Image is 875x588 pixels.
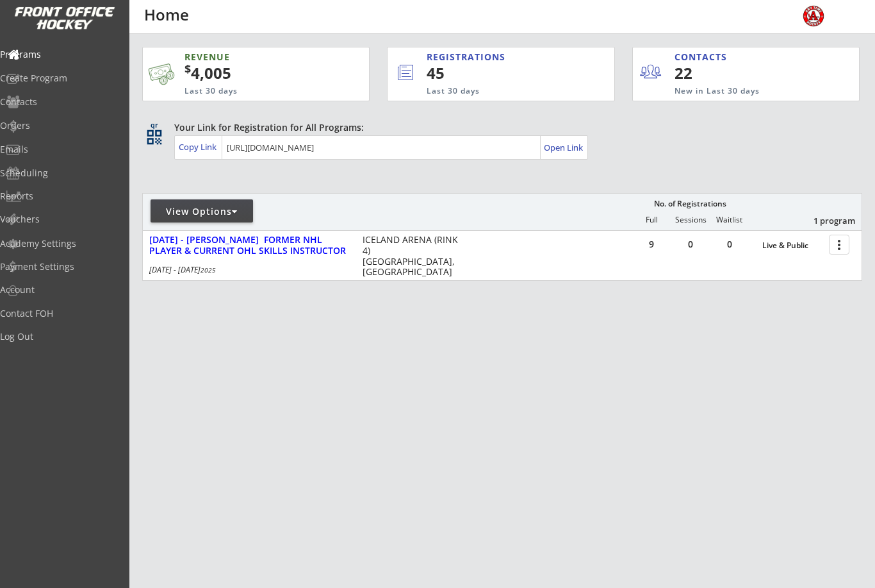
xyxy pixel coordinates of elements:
div: 22 [675,62,753,84]
div: 4,005 [184,62,329,84]
div: No. of Registrations [650,199,730,208]
div: Sessions [671,215,710,224]
div: Copy Link [179,141,219,153]
div: Full [632,215,671,224]
sup: $ [184,61,191,76]
button: qr_code [145,128,164,147]
div: Waitlist [710,215,748,224]
button: more_vert [829,235,849,255]
div: View Options [151,205,253,218]
div: 1 program [789,215,855,226]
div: REGISTRATIONS [427,51,558,63]
div: Live & Public [762,241,822,250]
div: [DATE] - [PERSON_NAME] FORMER NHL PLAYER & CURRENT OHL SKILLS INSTRUCTOR [149,235,349,256]
div: 9 [632,240,671,249]
div: CONTACTS [675,51,733,63]
div: qr [146,121,161,130]
div: Last 30 days [184,86,312,97]
div: 0 [671,240,710,249]
a: Open Link [544,139,584,156]
div: Open Link [544,142,584,153]
div: Your Link for Registration for All Programs: [174,121,822,134]
div: [DATE] - [DATE] [149,266,345,274]
div: New in Last 30 days [675,86,799,97]
div: REVENUE [184,51,312,63]
em: 2025 [200,265,216,274]
div: 45 [427,62,571,84]
div: ICELAND ARENA (RINK 4) [GEOGRAPHIC_DATA], [GEOGRAPHIC_DATA] [363,235,463,278]
div: 0 [710,240,749,249]
div: Last 30 days [427,86,561,97]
